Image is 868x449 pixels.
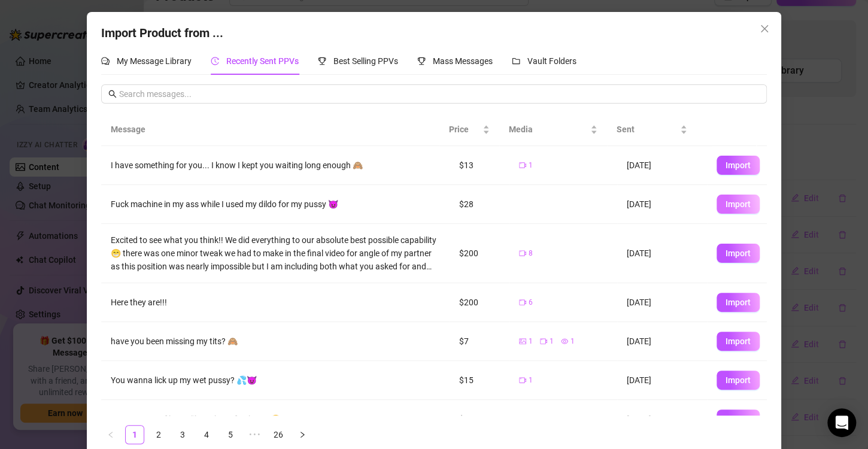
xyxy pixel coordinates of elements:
[101,425,120,444] li: Previous Page
[717,293,760,312] button: Import
[617,123,678,136] span: Sent
[726,336,751,346] span: Import
[726,160,751,170] span: Import
[717,195,760,214] button: Import
[149,425,168,444] li: 2
[119,87,760,101] input: Search messages...
[245,425,264,444] span: •••
[617,185,707,224] td: [DATE]
[509,123,588,136] span: Media
[108,90,117,98] span: search
[617,322,707,361] td: [DATE]
[174,426,192,444] a: 3
[519,338,526,345] span: picture
[101,26,223,40] span: Import Product from ...
[111,198,440,211] div: Fuck machine in my ass while I used my dildo for my pussy 😈
[717,156,760,175] button: Import
[293,425,312,444] button: right
[126,426,144,444] a: 1
[617,224,707,283] td: [DATE]
[499,113,607,146] th: Media
[111,233,440,273] div: Excited to see what you think!! We did everything to our absolute best possible capability 😁 ther...
[111,296,440,309] div: Here they are!!!
[101,113,439,146] th: Message
[529,160,533,171] span: 1
[529,336,533,347] span: 1
[450,283,509,322] td: $200
[755,19,774,38] button: Close
[617,283,707,322] td: [DATE]
[529,375,533,386] span: 1
[111,412,440,426] div: want a taste of how I like to have fun here? 😏
[519,250,526,257] span: video-camera
[333,56,398,66] span: Best Selling PPVs
[617,400,707,439] td: [DATE]
[512,57,520,65] span: folder
[529,248,533,259] span: 8
[450,185,509,224] td: $28
[125,425,144,444] li: 1
[519,377,526,384] span: video-camera
[417,57,426,65] span: trophy
[101,57,110,65] span: comment
[519,162,526,169] span: video-camera
[726,414,751,424] span: Import
[529,414,533,425] span: 1
[519,299,526,306] span: video-camera
[570,336,575,347] span: 1
[299,431,306,438] span: right
[433,56,493,66] span: Mass Messages
[827,408,856,437] div: Open Intercom Messenger
[111,374,440,387] div: You wanna lick up my wet pussy? 💦😈
[527,56,576,66] span: Vault Folders
[226,56,299,66] span: Recently Sent PPVs
[550,336,554,347] span: 1
[726,248,751,258] span: Import
[173,425,192,444] li: 3
[717,332,760,351] button: Import
[726,375,751,385] span: Import
[760,24,769,34] span: close
[717,371,760,390] button: Import
[450,400,509,439] td: $10
[117,56,192,66] span: My Message Library
[607,113,697,146] th: Sent
[245,425,264,444] li: Next 5 Pages
[197,425,216,444] li: 4
[111,335,440,348] div: have you been missing my tits? 🙈
[150,426,168,444] a: 2
[717,409,760,429] button: Import
[111,159,440,172] div: I have something for you... I know I kept you waiting long enough 🙈
[617,146,707,185] td: [DATE]
[561,338,568,345] span: eye
[293,425,312,444] li: Next Page
[269,426,287,444] a: 26
[726,298,751,307] span: Import
[540,338,547,345] span: video-camera
[450,146,509,185] td: $13
[449,123,480,136] span: Price
[529,297,533,308] span: 6
[450,224,509,283] td: $200
[221,426,239,444] a: 5
[221,425,240,444] li: 5
[101,425,120,444] button: left
[439,113,499,146] th: Price
[318,57,326,65] span: trophy
[617,361,707,400] td: [DATE]
[211,57,219,65] span: history
[726,199,751,209] span: Import
[450,361,509,400] td: $15
[450,322,509,361] td: $7
[269,425,288,444] li: 26
[198,426,216,444] a: 4
[107,431,114,438] span: left
[717,244,760,263] button: Import
[755,24,774,34] span: Close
